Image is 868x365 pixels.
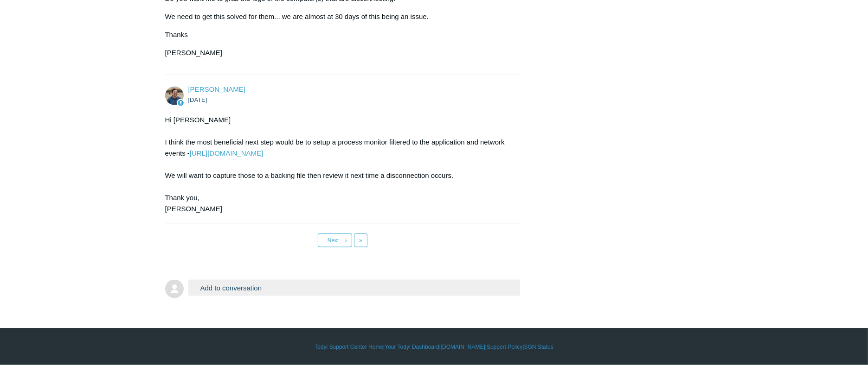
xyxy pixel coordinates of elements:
[524,343,553,351] a: SGN Status
[190,149,263,157] a: [URL][DOMAIN_NAME]
[188,85,245,93] span: Spencer Grissom
[345,237,347,244] span: ›
[188,96,207,103] time: 07/09/2025, 19:09
[318,233,352,247] a: Next
[165,114,511,214] div: Hi [PERSON_NAME] I think the most beneficial next step would be to setup a process monitor filter...
[165,11,511,22] p: We need to get this solved for them... we are almost at 30 days of this being an issue.
[441,343,485,351] a: [DOMAIN_NAME]
[315,343,383,351] a: Todyl Support Center Home
[188,85,245,93] a: [PERSON_NAME]
[385,343,439,351] a: Your Todyl Dashboard
[165,343,703,351] div: | | | |
[188,280,521,296] button: Add to conversation
[165,47,511,58] p: [PERSON_NAME]
[328,237,339,244] span: Next
[165,29,511,40] p: Thanks
[487,343,522,351] a: Support Policy
[359,237,362,244] span: »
